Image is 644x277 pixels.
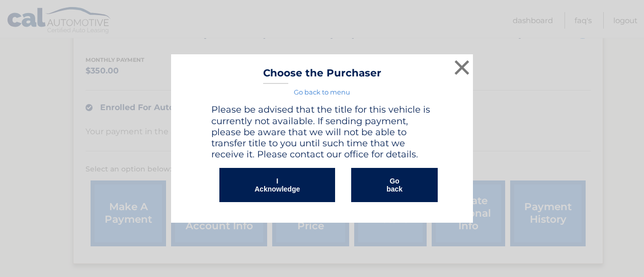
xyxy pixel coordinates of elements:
[452,57,472,77] button: ×
[263,67,381,84] h3: Choose the Purchaser
[211,104,433,160] h4: Please be advised that the title for this vehicle is currently not available. If sending payment,...
[294,88,350,96] a: Go back to menu
[219,168,335,202] button: I Acknowledge
[351,168,438,202] button: Go back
